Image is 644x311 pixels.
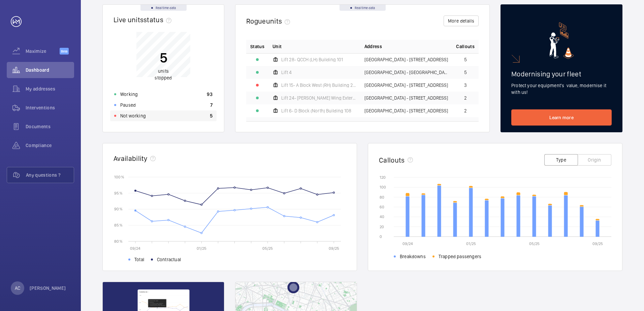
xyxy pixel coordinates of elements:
button: Origin [578,154,611,166]
span: My addresses [26,85,74,92]
div: Real time data [340,5,386,11]
div: Real time data [140,5,187,11]
span: Lift 15- A Block West (RH) Building 201 [281,83,356,88]
button: More details [444,15,479,26]
p: 7 [210,102,213,108]
text: 09/25 [592,241,603,246]
p: Working [120,91,138,98]
button: Type [544,154,578,166]
span: Lift 28- QCCH (LH) Building 101 [281,57,343,62]
text: 100 % [114,174,124,179]
p: 93 [207,91,213,98]
span: Compliance [26,142,74,149]
p: Protect your equipment's value, modernise it with us! [511,82,612,96]
span: 3 [464,83,467,88]
span: 5 [464,57,467,62]
text: 80 [380,195,384,200]
span: stopped [155,75,172,80]
span: Contractual [157,256,181,263]
text: 80 % [114,239,123,243]
span: Total [134,256,144,263]
text: 100 [380,185,386,189]
p: Status [250,43,264,50]
span: Lift 6- D Block (North) Building 108 [281,108,351,113]
span: 5 [464,70,467,75]
span: Lift 4 [281,70,292,75]
span: [GEOGRAPHIC_DATA] - [STREET_ADDRESS] [364,96,448,100]
a: Learn more [511,109,612,126]
p: Not working [120,112,146,119]
p: [PERSON_NAME] [30,285,66,291]
span: Any questions ? [26,172,74,178]
h2: Rogue [246,17,293,25]
span: Dashboard [26,67,74,73]
p: 5 [155,49,172,66]
span: units [266,17,293,25]
text: 90 % [114,207,123,211]
text: 60 [380,205,384,209]
text: 01/25 [197,246,206,251]
span: Unit [272,43,282,50]
text: 40 [380,214,384,219]
text: 01/25 [466,241,476,246]
h2: Live units [114,15,174,24]
span: Maximize [26,48,60,55]
text: 09/24 [130,246,140,251]
p: units [155,68,172,81]
span: 2 [464,96,467,100]
span: [GEOGRAPHIC_DATA] - [STREET_ADDRESS] [364,57,448,62]
span: 2 [464,108,467,113]
span: Interventions [26,104,74,111]
text: 85 % [114,223,123,228]
text: 09/24 [402,241,413,246]
span: [GEOGRAPHIC_DATA] - [GEOGRAPHIC_DATA] [364,70,448,75]
text: 0 [380,234,382,239]
h2: Modernising your fleet [511,70,612,78]
text: 120 [380,175,386,180]
text: 95 % [114,191,123,195]
span: Address [364,43,382,50]
span: Documents [26,123,74,130]
text: 20 [380,224,384,229]
text: 05/25 [262,246,273,251]
p: Paused [120,102,136,108]
span: status [143,15,174,24]
span: [GEOGRAPHIC_DATA] - [STREET_ADDRESS] [364,108,448,113]
span: Callouts [456,43,475,50]
text: 05/25 [529,241,540,246]
p: 5 [210,112,213,119]
text: 09/25 [329,246,339,251]
h2: Availability [114,154,148,163]
p: AC [15,285,20,291]
span: Lift 24- [PERSON_NAME] Wing External Glass Building 201 [281,96,356,100]
span: Trapped passengers [439,253,481,260]
span: Breakdowns [400,253,426,260]
h2: Callouts [379,156,405,164]
span: Beta [60,48,69,55]
span: [GEOGRAPHIC_DATA] - [STREET_ADDRESS] [364,83,448,88]
img: marketing-card.svg [549,22,574,59]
